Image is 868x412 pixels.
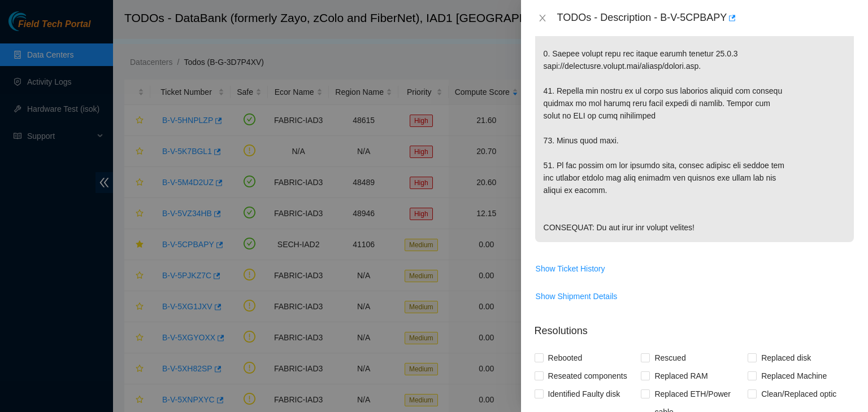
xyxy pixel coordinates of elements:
p: Resolutions [535,314,854,339]
span: Identified Faulty disk [544,385,625,403]
span: Rebooted [544,349,587,367]
span: Reseated components [544,367,632,385]
button: Show Shipment Details [535,287,618,305]
span: Rescued [650,349,690,367]
span: Replaced disk [757,349,815,367]
span: Show Ticket History [536,262,605,275]
span: Clean/Replaced optic [757,385,841,403]
span: Replaced RAM [650,367,712,385]
span: Show Shipment Details [536,290,618,303]
button: Show Ticket History [535,260,606,278]
span: close [538,14,547,23]
button: Close [535,13,550,24]
span: Replaced Machine [757,367,831,385]
div: TODOs - Description - B-V-5CPBAPY [557,9,854,27]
